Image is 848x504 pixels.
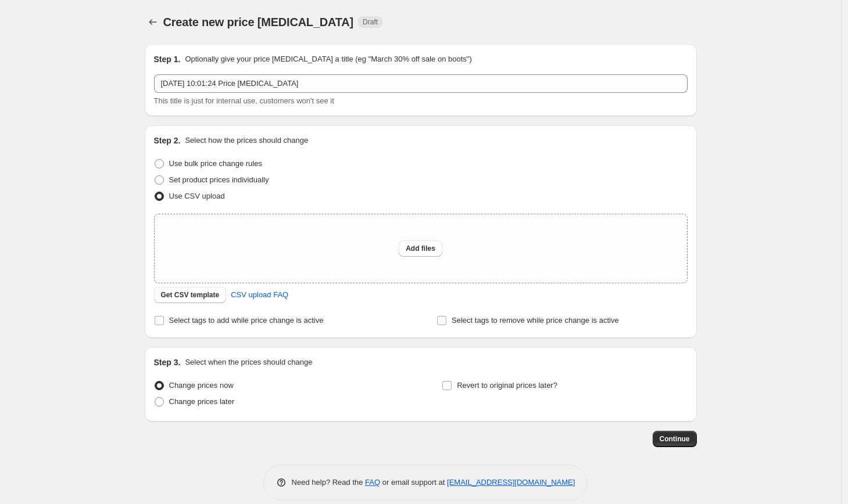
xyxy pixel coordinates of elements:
[185,357,312,368] p: Select when the prices should change
[224,286,295,304] a: CSV upload FAQ
[292,478,366,487] span: Need help? Read the
[154,357,181,368] h2: Step 3.
[154,53,181,65] h2: Step 1.
[163,16,354,28] span: Create new price [MEDICAL_DATA]
[231,289,288,301] span: CSV upload FAQ
[447,478,575,487] a: [EMAIL_ADDRESS][DOMAIN_NAME]
[169,175,269,184] span: Set product prices individually
[365,478,380,487] a: FAQ
[660,434,690,444] span: Continue
[380,478,447,487] span: or email support at
[406,244,435,253] span: Add files
[154,96,334,105] span: This title is just for internal use, customers won't see it
[154,74,688,93] input: 30% off holiday sale
[457,381,557,390] span: Revert to original prices later?
[653,431,697,447] button: Continue
[145,14,161,30] button: Price change jobs
[185,53,471,65] p: Optionally give your price [MEDICAL_DATA] a title (eg "March 30% off sale on boots")
[161,290,220,300] span: Get CSV template
[154,287,227,303] button: Get CSV template
[169,397,235,406] span: Change prices later
[169,192,225,200] span: Use CSV upload
[399,240,442,257] button: Add files
[452,316,619,325] span: Select tags to remove while price change is active
[169,381,234,390] span: Change prices now
[169,159,262,168] span: Use bulk price change rules
[185,135,308,146] p: Select how the prices should change
[154,135,181,146] h2: Step 2.
[363,17,378,27] span: Draft
[169,316,324,325] span: Select tags to add while price change is active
